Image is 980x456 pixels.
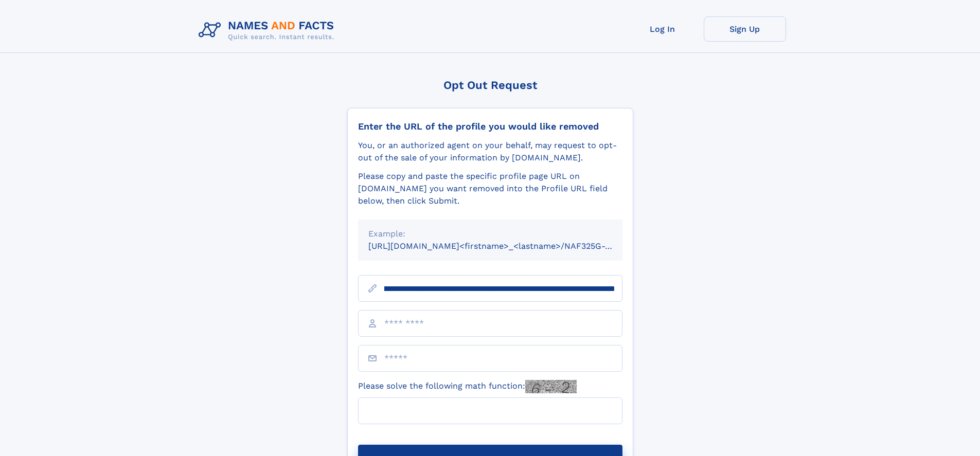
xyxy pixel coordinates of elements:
[358,121,622,132] div: Enter the URL of the profile you would like removed
[358,139,622,164] div: You, or an authorized agent on your behalf, may request to opt-out of the sale of your informatio...
[621,16,704,42] a: Log In
[358,170,622,207] div: Please copy and paste the specific profile page URL on [DOMAIN_NAME] you want removed into the Pr...
[368,241,642,251] small: [URL][DOMAIN_NAME]<firstname>_<lastname>/NAF325G-xxxxxxxx
[368,228,612,240] div: Example:
[194,16,343,44] img: Logo Names and Facts
[358,380,577,393] label: Please solve the following math function:
[704,16,786,42] a: Sign Up
[347,79,633,92] div: Opt Out Request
